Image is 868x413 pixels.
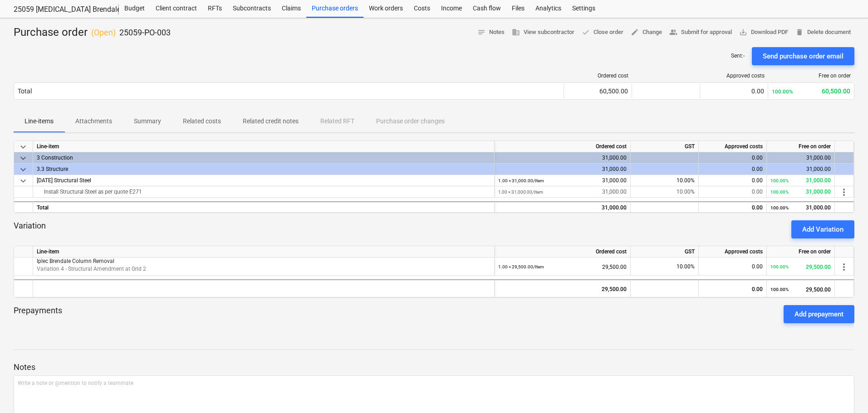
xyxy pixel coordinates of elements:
[18,141,29,152] span: keyboard_arrow_down
[37,258,114,264] span: Iplec Brendale Column Removal
[18,164,29,175] span: keyboard_arrow_down
[119,27,171,38] p: 25059-PO-003
[823,369,868,413] iframe: Chat Widget
[495,246,631,258] div: Ordered cost
[739,28,747,36] span: save_alt
[699,246,767,258] div: Approved costs
[839,187,849,198] span: more_vert
[37,152,490,163] div: 3 Construction
[498,175,627,186] div: 31,000.00
[669,28,677,36] span: people_alt
[631,186,699,198] div: 10.00%
[498,189,543,194] small: 1.00 × 31,000.00 / Item
[18,175,29,186] span: keyboard_arrow_down
[18,153,29,164] span: keyboard_arrow_down
[631,27,662,38] span: Change
[627,25,666,39] button: Change
[772,73,851,79] div: Free on order
[731,52,745,60] p: Sent : -
[794,308,843,320] div: Add prepayment
[508,25,578,39] button: View subcontractor
[795,28,804,36] span: delete
[14,220,46,238] p: Variation
[763,50,843,62] div: Send purchase order email
[498,264,544,269] small: 1.00 × 29,500.00 / Item
[752,47,854,65] button: Send purchase order email
[474,25,508,39] button: Notes
[512,28,520,36] span: business
[183,117,221,126] p: Related costs
[770,202,831,214] div: 31,000.00
[75,117,112,126] p: Attachments
[14,5,108,15] div: 25059 [MEDICAL_DATA] Brendale Re-roof and New Shed
[37,266,146,272] span: Variation 4 - Structural Amendment at Grid 2
[770,205,789,210] small: 100.00%
[631,246,699,258] div: GST
[631,258,699,276] div: 10.00%
[702,186,763,198] div: 0.00
[33,201,495,213] div: Total
[498,258,627,276] div: 29,500.00
[772,87,850,95] div: 60,500.00
[702,152,763,164] div: 0.00
[498,186,627,198] div: 31,000.00
[795,27,851,38] span: Delete document
[498,280,627,298] div: 29,500.00
[791,220,854,238] button: Add Variation
[91,27,116,38] p: ( Open )
[704,73,765,79] div: Approved costs
[582,27,623,38] span: Close order
[631,28,639,36] span: edit
[37,186,490,197] div: Install Structural Steel as per quote E271
[498,164,627,175] div: 31,000.00
[568,73,628,79] div: Ordered cost
[498,202,627,214] div: 31,000.00
[770,264,789,269] small: 100.00%
[477,28,485,36] span: notes
[770,164,831,175] div: 31,000.00
[770,186,831,198] div: 31,000.00
[477,27,505,38] span: Notes
[839,262,849,272] span: more_vert
[631,175,699,186] div: 10.00%
[14,305,62,323] p: Prepayments
[699,141,767,152] div: Approved costs
[631,141,699,152] div: GST
[495,141,631,152] div: Ordered cost
[498,152,627,164] div: 31,000.00
[702,202,763,214] div: 0.00
[770,152,831,164] div: 31,000.00
[784,305,854,323] button: Add prepayment
[770,189,789,194] small: 100.00%
[498,178,544,183] small: 1.00 × 31,000.00 / Item
[37,177,91,184] span: 3.3.11 Structural Steel
[770,287,789,292] small: 100.00%
[25,117,54,126] p: Line-items
[512,27,574,38] span: View subcontractor
[702,164,763,175] div: 0.00
[243,117,299,126] p: Related credit notes
[18,87,32,95] div: Total
[770,280,831,299] div: 29,500.00
[770,175,831,186] div: 31,000.00
[578,25,627,39] button: Close order
[702,280,763,298] div: 0.00
[802,224,843,235] div: Add Variation
[739,27,788,38] span: Download PDF
[702,258,763,276] div: 0.00
[669,27,732,38] span: Submit for approval
[702,175,763,186] div: 0.00
[767,246,835,258] div: Free on order
[792,25,854,39] button: Delete document
[14,25,171,40] div: Purchase order
[37,164,490,175] div: 3.3 Structure
[134,117,161,126] p: Summary
[568,87,628,95] div: 60,500.00
[582,28,590,36] span: done
[704,87,764,95] div: 0.00
[33,141,495,152] div: Line-item
[770,178,789,183] small: 100.00%
[14,362,854,373] p: Notes
[772,88,793,95] small: 100.00%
